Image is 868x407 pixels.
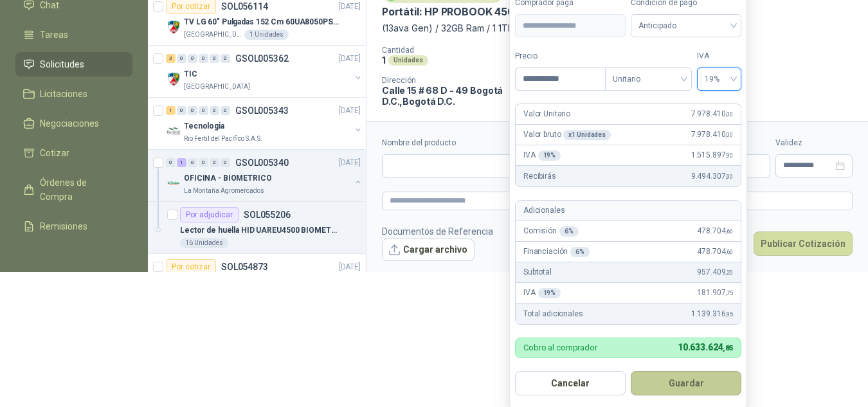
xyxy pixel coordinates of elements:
[754,231,853,256] button: Publicar Cotización
[188,158,197,167] div: 0
[221,262,268,271] p: SOL054873
[563,130,611,140] div: x 1 Unidades
[15,52,132,77] a: Solicitudes
[184,82,250,92] p: [GEOGRAPHIC_DATA]
[235,106,289,115] p: GSOL005343
[166,51,363,92] a: 3 0 0 0 0 0 GSOL005362[DATE] Company LogoTIC[GEOGRAPHIC_DATA]
[15,214,132,239] a: Remisiones
[244,210,291,219] p: SOL055206
[184,134,262,144] p: Rio Fertil del Pacífico S.A.S.
[382,46,547,55] p: Cantidad
[678,342,733,352] span: 10.633.624
[166,155,363,196] a: 0 1 0 0 0 0 GSOL005340[DATE] Company LogoOFICINA - BIOMETRICOLa Montaña Agromercados
[221,106,230,115] div: 0
[523,266,552,278] p: Subtotal
[523,204,565,217] p: Adicionales
[40,87,87,101] span: Licitaciones
[221,2,268,11] p: SOL056114
[180,224,340,237] p: Lector de huella HID UAREU4500 BIOMETRICO
[210,158,219,167] div: 0
[166,259,216,275] div: Por cotizar
[691,308,733,320] span: 1.139.316
[339,157,361,169] p: [DATE]
[382,5,745,19] p: Portátil: HP PROBOOK 450 10 GENERACIÓN PROCESADOR INTEL CORE i7
[523,170,556,183] p: Recibirás
[40,28,68,42] span: Tareas
[382,21,853,35] p: (13ava Gen) / 32GB Ram / 1 1TB Disco SSD / Garantía: 3 años
[40,219,87,233] span: Remisiones
[184,172,272,185] p: OFICINA - BIOMETRICO
[339,1,361,13] p: [DATE]
[725,289,733,296] span: ,75
[166,54,176,63] div: 3
[631,371,741,395] button: Guardar
[725,173,733,180] span: ,90
[244,30,289,40] div: 1 Unidades
[523,343,597,352] p: Cobro al comprador
[210,106,219,115] div: 0
[725,269,733,276] span: ,20
[235,54,289,63] p: GSOL005362
[691,170,733,183] span: 9.494.307
[210,54,219,63] div: 0
[382,120,435,134] div: Cotizaciones
[188,106,197,115] div: 0
[199,54,208,63] div: 0
[166,106,176,115] div: 1
[697,266,733,278] span: 957.409
[697,225,733,237] span: 478.704
[166,103,363,144] a: 1 0 0 0 0 0 GSOL005343[DATE] Company LogoTecnologiaRio Fertil del Pacífico S.A.S.
[15,170,132,209] a: Órdenes de Compra
[515,371,626,395] button: Cancelar
[382,239,475,262] button: Cargar archivo
[559,226,579,237] div: 6 %
[40,146,69,160] span: Cotizar
[538,288,561,298] div: 19 %
[691,108,733,120] span: 7.978.410
[382,76,520,85] p: Dirección
[725,248,733,255] span: ,60
[523,225,579,237] p: Comisión
[697,246,733,258] span: 478.704
[691,149,733,161] span: 1.515.897
[148,254,366,306] a: Por cotizarSOL054873[DATE]
[725,131,733,138] span: ,00
[188,54,197,63] div: 0
[725,311,733,318] span: ,95
[538,150,561,161] div: 19 %
[775,137,853,149] label: Validez
[184,186,264,196] p: La Montaña Agromercados
[723,344,733,352] span: ,85
[15,141,132,165] a: Cotizar
[638,16,734,35] span: Anticipado
[705,69,734,89] span: 19%
[613,69,684,89] span: Unitario
[523,287,561,299] p: IVA
[339,105,361,117] p: [DATE]
[40,116,99,131] span: Negociaciones
[184,16,344,28] p: TV LG 60" Pulgadas 152 Cm 60UA8050PSA 4K-UHD Smart TV con IA
[15,111,132,136] a: Negociaciones
[515,50,605,62] label: Precio
[166,71,181,87] img: Company Logo
[339,261,361,273] p: [DATE]
[166,158,176,167] div: 0
[382,137,591,149] label: Nombre del producto
[382,224,493,239] p: Documentos de Referencia
[697,50,741,62] label: IVA
[221,158,230,167] div: 0
[388,55,428,66] div: Unidades
[166,123,181,139] img: Company Logo
[15,23,132,47] a: Tareas
[523,129,611,141] p: Valor bruto
[15,82,132,106] a: Licitaciones
[523,308,583,320] p: Total adicionales
[221,54,230,63] div: 0
[40,176,120,204] span: Órdenes de Compra
[40,57,84,71] span: Solicitudes
[184,68,197,80] p: TIC
[523,108,570,120] p: Valor Unitario
[184,120,224,132] p: Tecnologia
[199,158,208,167] div: 0
[691,129,733,141] span: 7.978.410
